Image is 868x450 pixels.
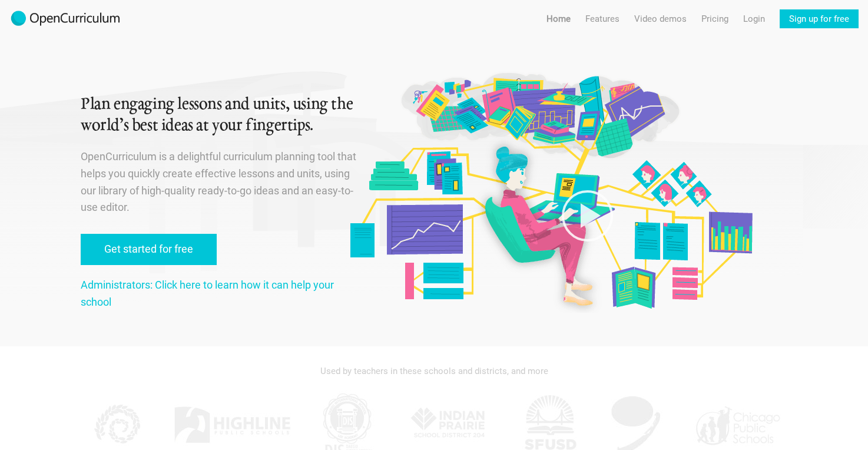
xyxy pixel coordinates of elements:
[780,9,859,28] a: Sign up for free
[81,148,359,216] p: OpenCurriculum is a delightful curriculum planning tool that helps you quickly create effective l...
[546,9,571,28] a: Home
[346,71,756,313] img: Original illustration by Malisa Suchanya, Oakland, CA (malisasuchanya.com)
[701,9,728,28] a: Pricing
[743,9,765,28] a: Login
[81,358,787,384] div: Used by teachers in these schools and districts, and more
[81,234,217,265] a: Get started for free
[585,9,619,28] a: Features
[634,9,687,28] a: Video demos
[81,94,359,137] h1: Plan engaging lessons and units, using the world’s best ideas at your fingertips.
[9,9,121,28] img: 2017-logo-m.png
[81,279,334,308] a: Administrators: Click here to learn how it can help your school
